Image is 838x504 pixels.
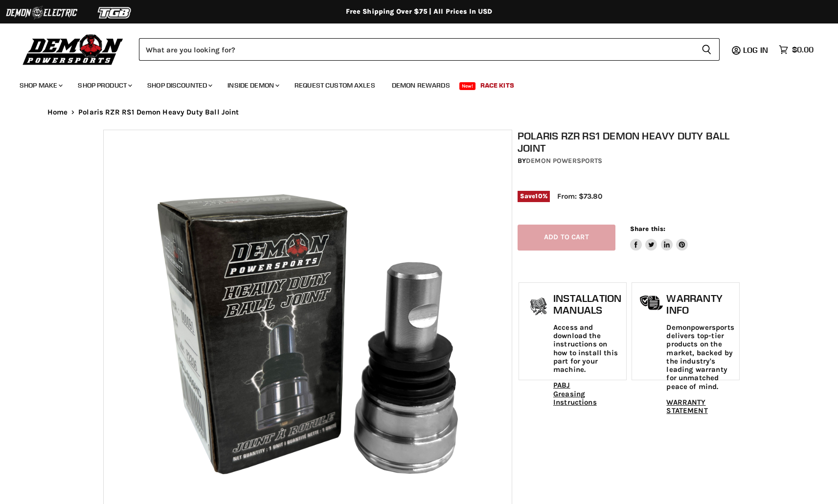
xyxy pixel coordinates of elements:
a: WARRANTY STATEMENT [666,398,707,415]
span: Save % [518,191,550,202]
span: Log in [743,45,768,55]
form: Product [139,38,720,61]
input: Search [139,38,694,61]
button: Search [694,38,720,61]
img: install_manual-icon.png [526,295,551,320]
a: Shop Discounted [140,75,218,95]
ul: Main menu [12,71,811,95]
p: Demonpowersports delivers top-tier products on the market, backed by the industry's leading warra... [666,323,734,391]
h1: Warranty Info [666,293,734,316]
p: Access and download the instructions on how to install this part for your machine. [553,323,621,374]
img: Demon Powersports [20,32,127,67]
span: 10 [535,192,542,200]
span: Polaris RZR RS1 Demon Heavy Duty Ball Joint [78,108,239,116]
a: Shop Product [70,75,138,95]
a: Shop Make [12,75,68,95]
span: $0.00 [792,45,814,54]
h1: Installation Manuals [553,293,621,316]
a: $0.00 [774,43,818,57]
div: by [518,156,741,166]
span: Share this: [630,225,665,232]
span: New! [459,82,476,90]
a: Demon Powersports [526,157,602,165]
h1: Polaris RZR RS1 Demon Heavy Duty Ball Joint [518,130,741,154]
a: Inside Demon [220,75,285,95]
a: Home [47,108,68,116]
img: TGB Logo 2 [78,3,152,22]
nav: Breadcrumbs [28,108,811,116]
a: Demon Rewards [385,75,457,95]
a: Log in [739,46,774,54]
span: From: $73.80 [557,192,602,201]
img: warranty-icon.png [639,295,664,310]
aside: Share this: [630,225,688,251]
a: Race Kits [473,75,521,95]
a: PABJ Greasing Instructions [553,381,597,407]
img: Demon Electric Logo 2 [5,3,78,22]
div: Free Shipping Over $75 | All Prices In USD [28,7,811,16]
a: Request Custom Axles [287,75,383,95]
